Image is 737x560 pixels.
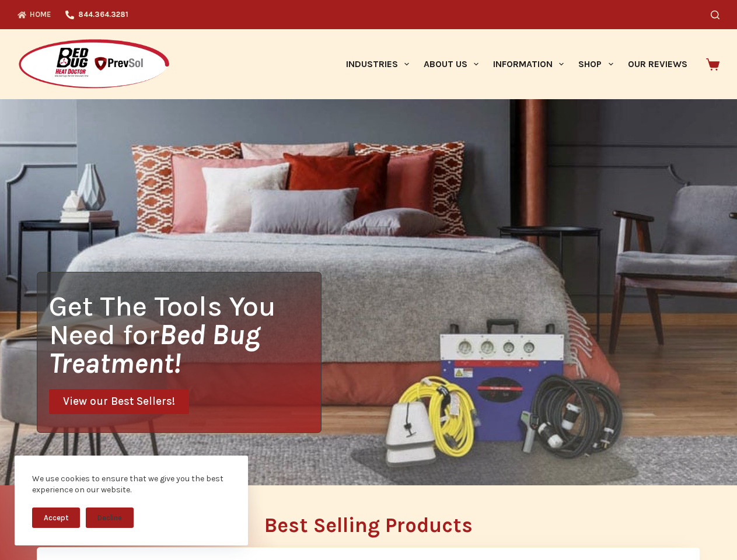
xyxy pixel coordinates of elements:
[86,508,134,528] button: Decline
[711,10,719,19] button: Search
[571,29,620,99] a: Shop
[49,389,189,414] a: View our Best Sellers!
[620,29,694,99] a: Our Reviews
[338,29,416,99] a: Industries
[32,508,80,528] button: Accept
[338,29,694,99] nav: Primary
[9,5,44,40] button: Open LiveChat chat widget
[49,318,260,380] i: Bed Bug Treatment!
[416,29,485,99] a: About Us
[486,29,571,99] a: Information
[18,38,170,90] img: Prevsol/Bed Bug Heat Doctor
[32,473,230,496] div: We use cookies to ensure that we give you the best experience on our website.
[37,515,700,535] h2: Best Selling Products
[63,396,175,407] span: View our Best Sellers!
[49,292,321,377] h1: Get The Tools You Need for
